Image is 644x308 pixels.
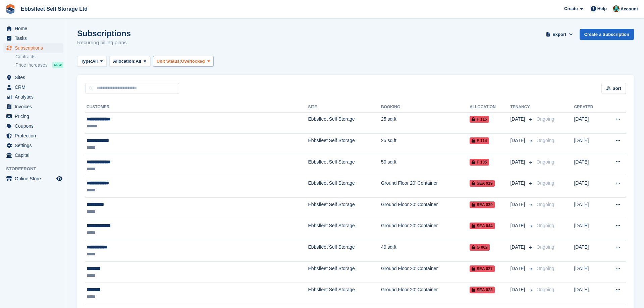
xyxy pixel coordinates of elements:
a: Create a Subscription [580,29,634,40]
td: [DATE] [574,134,604,155]
th: Created [574,102,604,113]
span: CRM [15,82,55,92]
span: Tasks [15,34,55,43]
a: menu [3,141,63,150]
span: Ongoing [536,180,554,186]
td: Ebbsfleet Self Storage [308,176,381,198]
a: Price increases NEW [15,61,63,69]
span: Help [597,5,607,12]
span: [DATE] [510,137,526,144]
button: Type: All [77,56,107,67]
a: menu [3,102,63,111]
span: SEA 019 [470,180,495,187]
a: menu [3,43,63,53]
td: Ebbsfleet Self Storage [308,261,381,283]
span: Sort [612,85,621,92]
span: Ongoing [536,244,554,250]
span: SEA 039 [470,201,495,208]
span: Subscriptions [15,43,55,53]
td: Ground Floor 20' Container [381,219,470,240]
span: Storefront [6,166,67,172]
td: [DATE] [574,240,604,262]
span: [DATE] [510,116,526,123]
span: Pricing [15,112,55,121]
td: Ebbsfleet Self Storage [308,240,381,262]
td: Ground Floor 20' Container [381,283,470,304]
td: Ebbsfleet Self Storage [308,198,381,219]
span: [DATE] [510,201,526,208]
span: Sites [15,73,55,82]
span: Analytics [15,92,55,102]
td: [DATE] [574,198,604,219]
img: George Spring [613,5,620,12]
span: All [92,58,98,65]
a: menu [3,174,63,183]
a: Preview store [55,175,63,183]
span: Type: [81,58,92,65]
span: Home [15,24,55,33]
span: F 114 [470,137,489,144]
span: Account [621,6,638,12]
span: Ongoing [536,116,554,122]
span: [DATE] [510,159,526,166]
td: [DATE] [574,283,604,304]
td: [DATE] [574,176,604,198]
td: Ground Floor 20' Container [381,176,470,198]
th: Allocation [470,102,510,113]
span: SEA 027 [470,265,495,272]
span: Ongoing [536,202,554,207]
th: Customer [85,102,308,113]
a: menu [3,112,63,121]
span: Ongoing [536,223,554,228]
td: Ebbsfleet Self Storage [308,283,381,304]
span: Allocation: [113,58,136,65]
th: Site [308,102,381,113]
a: menu [3,24,63,33]
span: Settings [15,141,55,150]
span: F 135 [470,159,489,166]
button: Export [545,29,574,40]
span: All [136,58,141,65]
span: G 002 [470,244,490,251]
th: Booking [381,102,470,113]
span: Invoices [15,102,55,111]
span: Create [564,5,578,12]
a: menu [3,121,63,131]
a: menu [3,73,63,82]
span: Ongoing [536,138,554,143]
td: 25 sq.ft [381,134,470,155]
span: Ongoing [536,266,554,271]
span: Ongoing [536,287,554,292]
span: Coupons [15,121,55,131]
span: Online Store [15,174,55,183]
td: Ground Floor 20' Container [381,261,470,283]
h1: Subscriptions [77,29,131,38]
td: Ebbsfleet Self Storage [308,155,381,176]
td: 40 sq.ft [381,240,470,262]
span: Capital [15,150,55,160]
a: menu [3,150,63,160]
td: Ebbsfleet Self Storage [308,134,381,155]
a: menu [3,82,63,92]
td: Ebbsfleet Self Storage [308,112,381,134]
span: SEA 023 [470,287,495,293]
a: menu [3,34,63,43]
td: 25 sq.ft [381,112,470,134]
span: [DATE] [510,222,526,229]
a: Ebbsfleet Self Storage Ltd [18,3,90,14]
th: Tenancy [510,102,534,113]
span: F 115 [470,116,489,123]
a: menu [3,92,63,102]
span: Ongoing [536,159,554,165]
p: Recurring billing plans [77,39,131,47]
span: Overlocked [181,58,205,65]
button: Unit Status: Overlocked [153,56,214,67]
span: [DATE] [510,265,526,272]
td: Ground Floor 20' Container [381,198,470,219]
span: Price increases [15,62,48,68]
span: [DATE] [510,244,526,251]
span: SEA 044 [470,223,495,229]
td: [DATE] [574,155,604,176]
span: Export [552,31,566,38]
span: [DATE] [510,180,526,187]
